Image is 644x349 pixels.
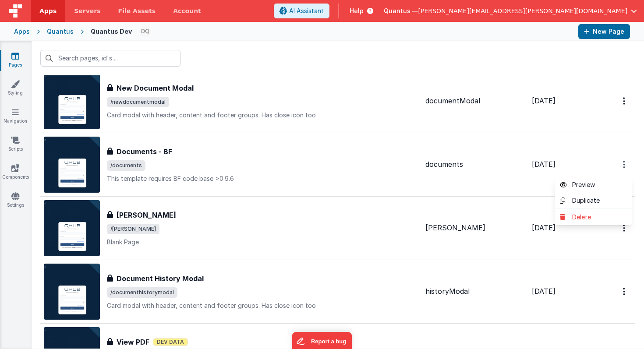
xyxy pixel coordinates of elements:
a: Delete [555,209,632,225]
button: Quantus — [PERSON_NAME][EMAIL_ADDRESS][PERSON_NAME][DOMAIN_NAME] [384,7,637,15]
span: Apps [39,7,57,15]
span: AI Assistant [289,7,324,15]
a: Preview [555,177,632,193]
span: Help [350,7,364,15]
a: Duplicate [555,193,632,209]
div: Options [555,177,632,225]
span: Servers [74,7,100,15]
span: File Assets [118,7,156,15]
span: [PERSON_NAME][EMAIL_ADDRESS][PERSON_NAME][DOMAIN_NAME] [418,7,627,15]
button: AI Assistant [274,4,329,18]
span: Quantus — [384,7,418,15]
